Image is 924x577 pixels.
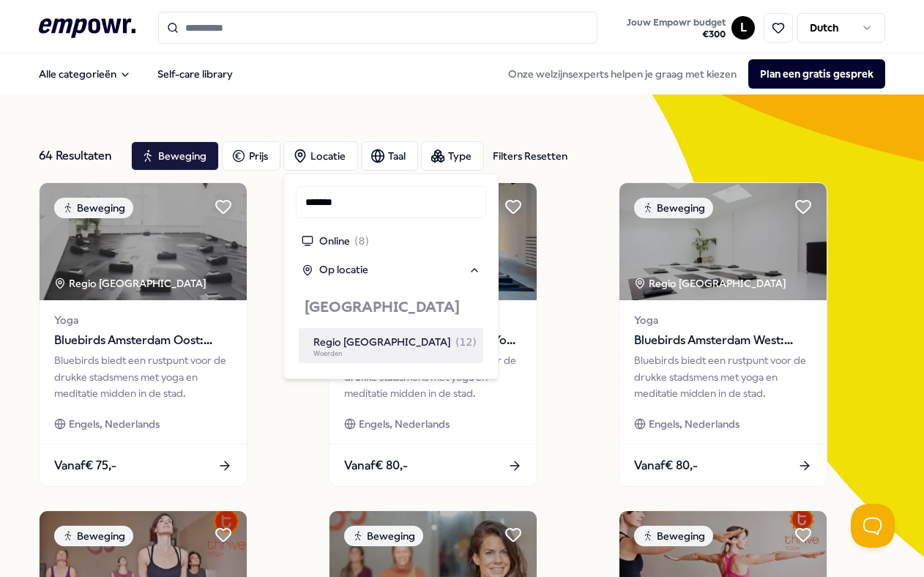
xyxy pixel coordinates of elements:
[54,198,133,218] div: Beweging
[54,331,232,350] span: Bluebirds Amsterdam Oost: Yoga & Welzijn
[634,312,812,328] span: Yoga
[634,526,713,546] div: Beweging
[634,198,713,218] div: Beweging
[634,331,812,350] span: Bluebirds Amsterdam West: Yoga & Welzijn
[54,352,232,401] div: Bluebirds biedt een rustpunt voor de drukke stadsmens met yoga en meditatie midden in de stad.
[69,416,160,432] span: Engels, Nederlands
[496,59,885,89] div: Onze welzijnsexperts helpen je graag met kiezen
[158,12,597,44] input: Search for products, categories or subcategories
[344,526,423,546] div: Beweging
[222,141,280,171] button: Prijs
[354,233,369,249] span: ( 8 )
[634,275,789,291] div: Regio [GEOGRAPHIC_DATA]
[313,350,342,357] span: Woerden
[851,504,895,548] iframe: Help Scout Beacon - Open
[359,416,450,432] span: Engels, Nederlands
[619,182,827,487] a: package imageBewegingRegio [GEOGRAPHIC_DATA] YogaBluebirds Amsterdam West: Yoga & WelzijnBluebird...
[421,141,484,171] button: Type
[649,416,739,432] span: Engels, Nederlands
[54,275,209,291] div: Regio [GEOGRAPHIC_DATA]
[361,141,418,171] button: Taal
[54,312,232,328] span: Yoga
[621,12,731,43] a: Jouw Empowr budget€300
[619,183,827,300] img: package image
[27,59,245,89] nav: Main
[146,59,245,89] a: Self-care library
[54,456,116,475] span: Vanaf € 75,-
[455,334,477,350] span: ( 12 )
[283,141,358,171] button: Locatie
[731,16,755,40] button: L
[131,141,219,171] button: Beweging
[40,183,247,300] img: package image
[634,456,698,475] span: Vanaf € 80,-
[39,141,119,171] div: 64 Resultaten
[627,17,726,29] span: Jouw Empowr budget
[27,59,143,89] button: Alle categorieën
[296,284,486,367] div: Suggestions
[39,182,247,487] a: package imageBewegingRegio [GEOGRAPHIC_DATA] YogaBluebirds Amsterdam Oost: Yoga & WelzijnBluebird...
[493,148,567,164] div: Filters Resetten
[54,526,133,546] div: Beweging
[624,14,729,43] button: Jouw Empowr budget€300
[634,352,812,401] div: Bluebirds biedt een rustpunt voor de drukke stadsmens met yoga en meditatie midden in de stad.
[319,261,368,278] span: Op locatie
[627,29,726,40] span: € 300
[313,334,477,350] div: Regio [GEOGRAPHIC_DATA]
[748,59,885,89] button: Plan een gratis gesprek
[344,456,408,475] span: Vanaf € 80,-
[319,233,350,249] span: Online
